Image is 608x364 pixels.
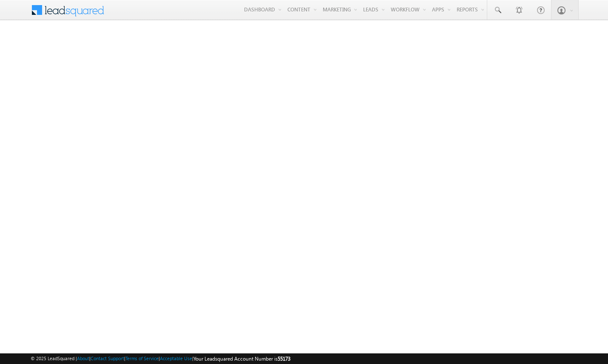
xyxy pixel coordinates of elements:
a: Acceptable Use [160,356,192,361]
a: Terms of Service [125,356,159,361]
span: Your Leadsquared Account Number is [193,356,290,362]
a: About [77,356,89,361]
span: 55173 [278,356,290,362]
a: Contact Support [91,356,124,361]
span: © 2025 LeadSquared | | | | | [31,355,290,363]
